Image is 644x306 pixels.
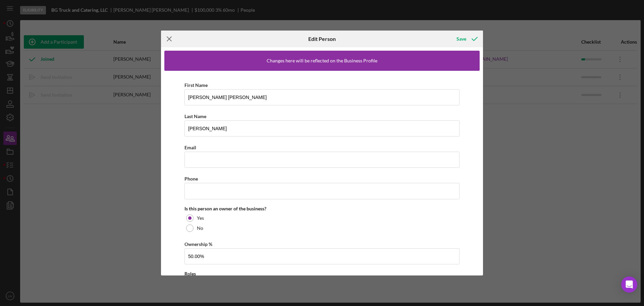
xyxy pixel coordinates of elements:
label: Email [184,145,196,150]
div: Open Intercom Messenger [621,276,637,293]
label: Ownership % [184,241,212,247]
div: Changes here will be reflected on the Business Profile [267,58,377,63]
label: First Name [184,82,208,88]
div: Roles [184,271,460,276]
button: Save [450,32,483,46]
div: Is this person an owner of the business? [184,206,460,211]
h6: Edit Person [308,36,336,42]
div: Save [457,32,466,46]
label: Last Name [184,113,206,119]
label: Phone [184,176,198,182]
label: Yes [197,215,204,221]
label: No [197,225,203,231]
